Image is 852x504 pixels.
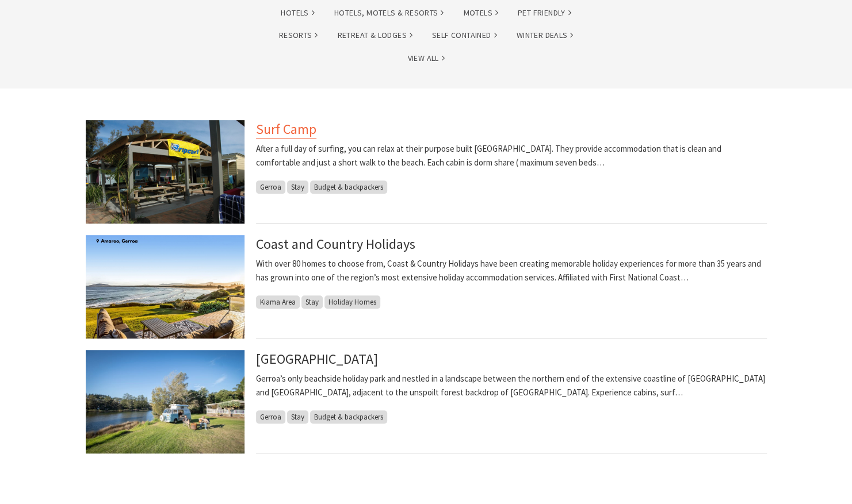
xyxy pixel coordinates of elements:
span: Budget & backpackers [310,410,387,424]
a: [GEOGRAPHIC_DATA] [256,350,378,368]
img: Surf Camp Common Area [86,120,244,224]
a: View All [407,52,444,65]
a: Coast and Country Holidays [256,235,415,253]
a: Hotels, Motels & Resorts [334,6,444,20]
a: Motels [463,6,498,20]
a: Winter Deals [517,29,574,42]
a: Retreat & Lodges [337,29,412,42]
a: Surf Camp [256,120,316,138]
a: Self Contained [432,29,497,42]
a: Hotels [281,6,314,20]
img: Combi Van, Camping, Caravanning, Sites along Crooked River at Seven Mile Beach Holiday Park [86,350,244,453]
span: Gerroa [256,180,285,194]
a: Resorts [279,29,318,42]
span: Stay [287,180,308,194]
span: Budget & backpackers [310,180,387,194]
span: Stay [301,295,323,309]
p: With over 80 homes to choose from, Coast & Country Holidays have been creating memorable holiday ... [256,257,767,284]
span: Holiday Homes [324,295,380,309]
span: Gerroa [256,410,285,424]
p: Gerroa’s only beachside holiday park and nestled in a landscape between the northern end of the e... [256,372,767,399]
p: After a full day of surfing, you can relax at their purpose built [GEOGRAPHIC_DATA]. They provide... [256,142,767,170]
span: Kiama Area [256,295,300,309]
a: Pet Friendly [518,6,571,20]
span: Stay [287,410,308,424]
